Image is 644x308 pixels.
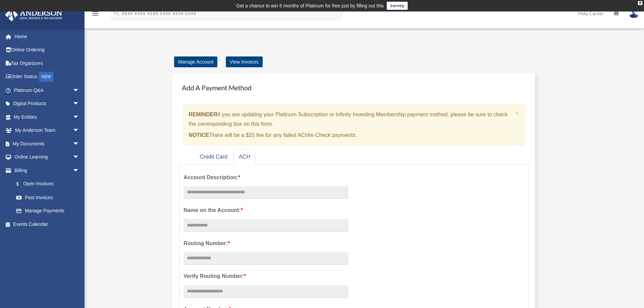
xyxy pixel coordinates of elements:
span: arrow_drop_down [73,164,86,177]
a: survey [387,2,408,10]
strong: NOTICE [189,132,209,138]
span: arrow_drop_down [73,124,86,138]
a: menu [91,12,99,18]
p: There will be a $25 fee for any failed ACH/e-Check payments. [189,131,512,140]
span: arrow_drop_down [73,150,86,164]
a: Billingarrow_drop_down [5,164,90,177]
a: Tax Organizers [5,56,90,70]
a: Home [5,30,90,43]
a: ACH [234,149,256,165]
i: menu [91,9,99,18]
a: Credit Card [194,149,233,165]
a: Order StatusNEW [5,70,90,84]
div: close [638,1,642,5]
a: $Open Invoices [9,177,90,191]
a: My Anderson Teamarrow_drop_down [5,124,90,137]
div: if you are updating your Platinum Subscription or Infinity Investing Membership payment method, p... [183,104,524,145]
a: Manage Account [174,56,217,67]
a: Events Calendar [5,217,90,231]
span: arrow_drop_down [73,110,86,124]
button: Close [515,109,519,116]
a: View Invoices [226,56,263,67]
a: My Documentsarrow_drop_down [5,137,90,150]
strong: REMINDER [189,112,217,117]
label: Verify Routing Number: [184,271,349,281]
span: × [515,109,519,117]
a: Manage Payments [9,204,86,218]
a: Online Learningarrow_drop_down [5,150,90,164]
span: $ [20,180,23,188]
label: Name on the Account: [184,206,349,215]
label: Routing Number: [184,239,349,248]
span: arrow_drop_down [73,137,86,151]
div: NEW [39,72,54,82]
i: search [113,9,120,17]
span: arrow_drop_down [73,97,86,111]
h4: Add A Payment Method [179,80,528,95]
a: Digital Productsarrow_drop_down [5,97,90,111]
img: Anderson Advisors Platinum Portal [3,8,64,21]
label: Account Description: [184,173,349,182]
div: Get a chance to win 6 months of Platinum for free just by filling out this [236,2,384,10]
span: arrow_drop_down [73,84,86,97]
a: My Entitiesarrow_drop_down [5,110,90,124]
a: Online Ordering [5,43,90,57]
a: Past Invoices [9,191,90,204]
a: Platinum Q&Aarrow_drop_down [5,84,90,97]
img: User Pic [629,8,639,18]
